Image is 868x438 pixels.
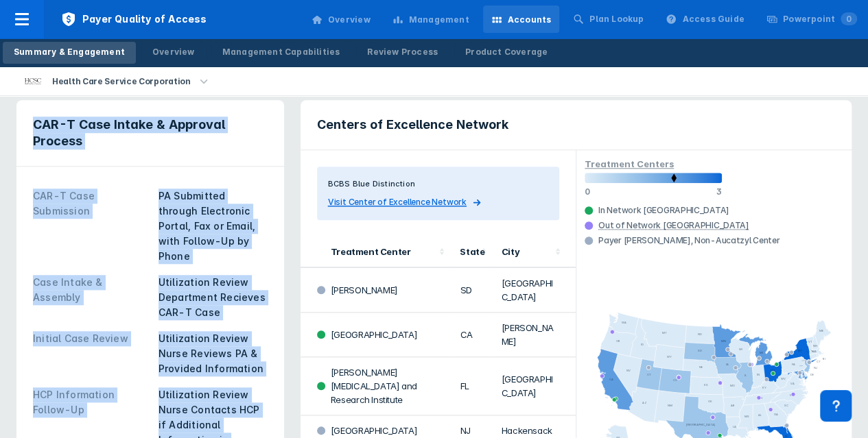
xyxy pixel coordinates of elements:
[33,188,150,264] div: CAR-T Case Submission
[483,5,560,33] a: Accounts
[493,313,576,357] td: [PERSON_NAME]
[451,268,493,313] td: SD
[211,42,351,64] a: Management Capabilities
[460,246,476,257] div: State
[159,275,268,320] div: Utilization Review Department Recieves CAR-T Case
[222,46,340,58] div: Management Capabilities
[820,390,852,422] div: Contact Support
[783,13,857,25] div: Powerpoint
[585,205,843,216] div: In Network [GEOGRAPHIC_DATA]
[47,72,196,91] div: Health Care Service Corporation
[331,246,436,257] div: Treatment Center
[322,268,452,313] td: [PERSON_NAME]
[367,46,438,58] div: Review Process
[328,14,371,26] div: Overview
[33,331,150,376] div: Initial Case Review
[303,5,379,33] a: Overview
[322,357,452,415] td: [PERSON_NAME] [MEDICAL_DATA] and Research Institute
[328,195,548,209] a: Visit Center of Excellence Network
[841,12,857,25] span: 0
[585,158,674,169] span: Treatment Centers
[328,195,467,209] span: Visit Center of Excellence Network
[716,186,722,197] p: 3
[322,313,452,357] td: [GEOGRAPHIC_DATA]
[585,235,843,246] div: Payer [PERSON_NAME], Non-Aucatzyl Center
[451,357,493,415] td: FL
[384,5,478,33] a: Management
[14,46,125,58] div: Summary & Engagement
[465,46,548,58] div: Product Coverage
[159,331,268,376] div: Utilization Review Nurse Reviews PA & Provided Information
[585,186,590,197] p: 0
[451,313,493,357] td: CA
[328,178,415,190] span: BCBS Blue Distinction
[493,268,576,313] td: [GEOGRAPHIC_DATA]
[3,42,136,64] a: Summary & Engagement
[356,42,449,64] a: Review Process
[598,220,749,231] div: Out of Network [GEOGRAPHIC_DATA]
[141,42,206,64] a: Overview
[152,46,195,58] div: Overview
[25,78,41,84] img: health-care-service-corporation
[502,246,551,257] div: City
[159,188,268,264] div: PA Submitted through Electronic Portal, Fax or Email, with Follow-Up by Phone
[317,117,835,133] h3: Centers of Excellence Network
[409,14,469,26] div: Management
[33,117,268,149] h3: CAR-T Case Intake & Approval Process
[589,13,644,25] div: Plan Lookup
[508,14,552,26] div: Accounts
[493,357,576,415] td: [GEOGRAPHIC_DATA]
[454,42,559,64] a: Product Coverage
[8,67,228,95] button: Health Care Service Corporation
[682,13,744,25] div: Access Guide
[33,275,150,320] div: Case Intake & Assembly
